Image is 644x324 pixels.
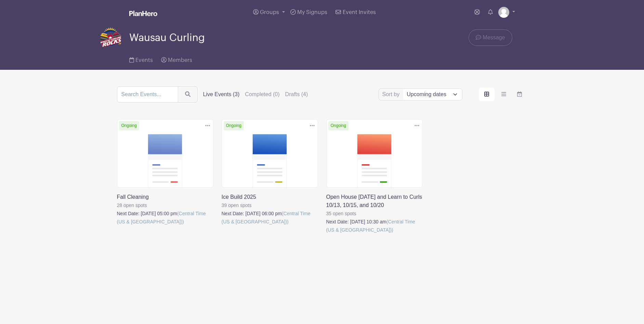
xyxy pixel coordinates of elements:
label: Completed (0) [245,90,279,99]
span: Groups [260,10,279,15]
span: Message [483,34,505,42]
span: Members [168,57,192,63]
label: Sort by [382,90,402,99]
img: logo_white-6c42ec7e38ccf1d336a20a19083b03d10ae64f83f12c07503d8b9e83406b4c7d.svg [129,11,157,16]
a: Events [129,48,153,70]
label: Drafts (4) [285,90,308,99]
label: Live Events (3) [203,90,240,99]
div: order and view [479,88,527,101]
a: Message [469,29,512,46]
span: My Signups [297,10,327,15]
span: Events [135,57,153,63]
a: Members [161,48,192,70]
span: Event Invites [343,10,376,15]
span: Wausau Curling [129,32,205,43]
img: default-ce2991bfa6775e67f084385cd625a349d9dcbb7a52a09fb2fda1e96e2d18dcdb.png [498,7,509,18]
div: filters [203,90,314,99]
img: logo-1.png [101,27,121,48]
input: Search Events... [117,86,178,103]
